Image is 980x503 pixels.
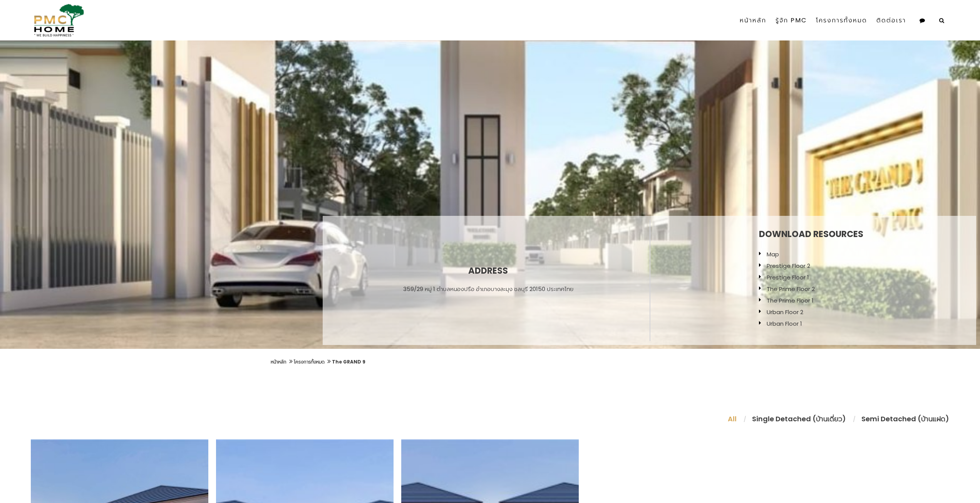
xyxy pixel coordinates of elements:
[767,320,802,328] a: Urban Floor 1
[403,285,573,293] div: 359/29 หมู่ 1 ตำบลหนองปรือ อำเภอบางละมุง ชลบุรี 20150 ประเทศไทย
[403,266,573,276] h2: Address
[767,250,779,258] a: Map
[854,414,949,424] li: Semi Detached (บ้านแฝด)
[771,7,811,34] a: รู้จัก PMC
[872,7,911,34] a: ติดต่อเรา
[767,285,815,293] a: The Prime Floor 2
[759,229,863,239] h3: Download resources
[31,4,84,37] img: pmc-logo
[767,262,810,270] a: Prestige Floor 2
[744,414,854,424] li: Single Detached (บ้านเดี่ยว)
[271,358,286,365] a: หน้าหลัก
[735,7,771,34] a: หน้าหลัก
[767,273,809,281] a: Prestige Floor 1
[767,296,814,304] a: The Prime Floor 1
[720,414,744,424] li: All
[332,358,365,365] a: The GRAND 9
[811,7,872,34] a: โครงการทั้งหมด
[767,308,803,316] a: Urban Floor 2
[294,358,325,365] a: โครงการทั้งหมด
